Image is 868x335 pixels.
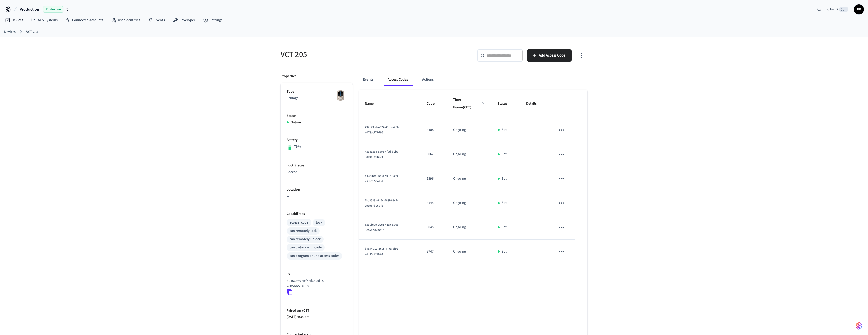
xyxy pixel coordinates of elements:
span: ⌘ K [839,7,848,12]
div: can program online access codes [290,253,339,259]
td: Ongoing [447,215,492,239]
p: Set [502,249,507,254]
div: access_code [290,220,308,225]
p: Properties [281,74,296,79]
td: Ongoing [447,142,492,166]
span: NP [854,5,863,14]
div: can remotely lock [290,228,317,234]
td: Ongoing [447,118,492,142]
span: Name [365,100,380,108]
p: Set [502,225,507,230]
p: Set [502,176,507,181]
p: Capabilities [287,211,347,217]
button: Add Access Code [527,49,572,62]
a: Developer [169,16,199,25]
p: 3045 [427,225,441,230]
span: fbd3523f-645c-488f-89c7-79e957b9cefb [365,198,398,208]
span: 53d0fed9-79e1-41a7-8b66-8ee5bb82bc57 [365,222,399,232]
a: Devices [1,16,27,25]
p: Location [287,187,347,192]
button: Access Codes [384,74,412,86]
p: 79% [294,144,301,149]
a: Events [144,16,169,25]
p: Online [291,120,301,125]
div: ant example [359,74,587,86]
td: Ongoing [447,166,492,191]
span: Status [498,100,514,108]
p: 9747 [427,249,441,254]
div: Find by ID⌘ K [813,5,852,14]
span: 497123cd-4574-431c-a7f9-ed78acf71d96 [365,125,399,135]
table: sticky table [359,90,587,264]
p: Paired on [287,308,347,313]
p: b9466a69-4cf7-4f66-8d78-28b5bb514618 [287,278,345,289]
p: Lock Status [287,163,347,168]
p: 4145 [427,200,441,206]
a: Connected Accounts [62,16,107,25]
p: Set [502,200,507,206]
a: User Identities [107,16,144,25]
p: Set [502,127,507,133]
div: lock [316,220,322,225]
td: Ongoing [447,191,492,215]
div: can remotely unlock [290,237,321,242]
div: can unlock with code [290,245,322,250]
button: NP [854,4,864,14]
h5: VCT 205 [281,49,431,60]
p: ID [287,272,347,277]
p: Type [287,89,347,94]
p: Status [287,113,347,119]
span: Find by ID [823,7,838,12]
p: Locked [287,170,347,175]
p: Battery [287,137,347,143]
span: b4844d17-8cc5-477a-8f92-a6d19f772070 [365,247,399,256]
a: ACS Systems [27,16,62,25]
span: d13f3bfd-4e98-4097-8a59-a5cb7c5847f6 [365,174,399,183]
span: Add Access Code [539,52,565,59]
p: Set [502,152,507,157]
span: Code [427,100,441,108]
span: Production [20,6,39,12]
a: VCT 205 [26,29,38,35]
span: 43e41364-8805-4fed-b9ba-9810b893b62f [365,150,399,159]
button: Actions [418,74,438,86]
span: Production [43,6,63,13]
span: Time Frame(CET) [453,96,485,112]
p: 4488 [427,127,441,133]
p: 9396 [427,176,441,181]
span: ( CET ) [301,308,311,313]
button: Events [359,74,377,86]
p: [DATE] 4:35 pm [287,314,347,320]
p: — [287,194,347,199]
a: Settings [199,16,226,25]
p: Schlage [287,96,347,101]
img: Schlage Sense Smart Deadbolt with Camelot Trim, Front [334,89,347,102]
p: 5062 [427,152,441,157]
img: SeamLogoGradient.69752ec5.svg [856,322,862,330]
a: Devices [4,29,16,35]
span: Details [526,100,543,108]
td: Ongoing [447,240,492,264]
